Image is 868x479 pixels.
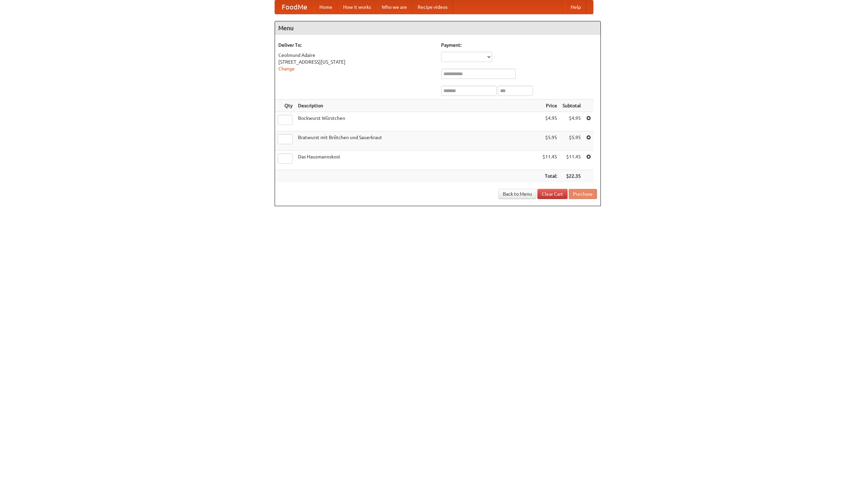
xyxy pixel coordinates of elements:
[376,0,412,14] a: Who we are
[560,131,584,151] td: $5.95
[314,0,338,14] a: Home
[441,42,597,48] h5: Payment:
[295,151,540,170] td: Das Hausmannskost
[565,0,586,14] a: Help
[560,100,584,112] th: Subtotal
[295,131,540,151] td: Bratwurst mit Brötchen und Sauerkraut
[275,0,314,14] a: FoodMe
[278,59,434,65] div: [STREET_ADDRESS][US_STATE]
[275,21,600,35] h4: Menu
[338,0,376,14] a: How it works
[560,151,584,170] td: $11.45
[275,100,295,112] th: Qty
[540,112,560,131] td: $4.95
[278,52,434,59] div: Ceolmund Adaire
[540,100,560,112] th: Price
[560,170,584,182] th: $22.35
[278,66,295,71] a: Change
[540,151,560,170] td: $11.45
[540,131,560,151] td: $5.95
[278,42,434,48] h5: Deliver To:
[498,189,536,199] a: Back to Menu
[295,112,540,131] td: Bockwurst Würstchen
[560,112,584,131] td: $4.95
[295,100,540,112] th: Description
[537,189,568,199] a: Clear Cart
[412,0,453,14] a: Recipe videos
[569,189,597,199] button: Purchase
[540,170,560,182] th: Total:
